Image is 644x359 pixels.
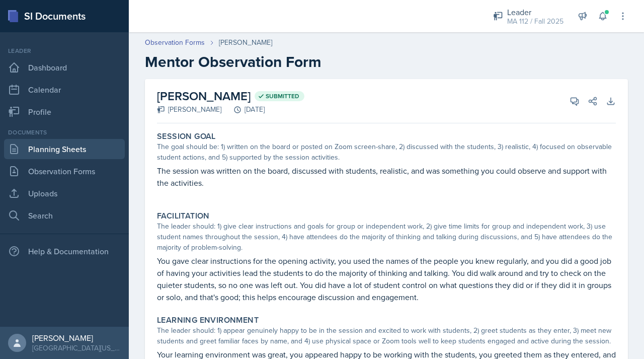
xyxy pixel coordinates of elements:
div: [PERSON_NAME] [32,333,121,343]
a: Observation Forms [145,37,205,48]
span: Submitted [266,92,299,100]
div: Leader [507,6,563,18]
a: Search [4,205,125,226]
div: [DATE] [221,104,265,115]
a: Uploads [4,183,125,203]
label: Session Goal [157,131,216,141]
div: Help & Documentation [4,241,125,261]
h2: Mentor Observation Form [145,53,628,71]
div: MA 112 / Fall 2025 [507,16,563,27]
div: [PERSON_NAME] [157,104,221,115]
a: Planning Sheets [4,139,125,159]
h2: [PERSON_NAME] [157,87,304,105]
a: Observation Forms [4,161,125,181]
div: The leader should: 1) give clear instructions and goals for group or independent work, 2) give ti... [157,221,616,253]
a: Calendar [4,80,125,100]
a: Profile [4,102,125,122]
div: [GEOGRAPHIC_DATA][US_STATE] in [GEOGRAPHIC_DATA] [32,343,121,353]
a: Dashboard [4,57,125,78]
p: You gave clear instructions for the opening activity, you used the names of the people you knew r... [157,255,616,303]
div: Leader [4,46,125,55]
div: The leader should: 1) appear genuinely happy to be in the session and excited to work with studen... [157,325,616,346]
p: The session was written on the board, discussed with students, realistic, and was something you c... [157,165,616,189]
div: Documents [4,128,125,137]
div: The goal should be: 1) written on the board or posted on Zoom screen-share, 2) discussed with the... [157,141,616,163]
div: [PERSON_NAME] [219,37,272,48]
label: Facilitation [157,211,210,221]
label: Learning Environment [157,315,259,325]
